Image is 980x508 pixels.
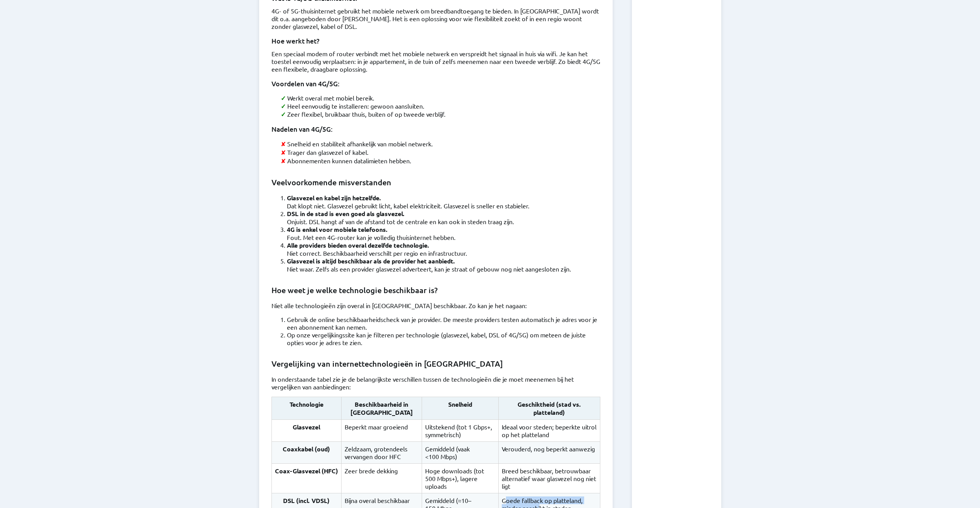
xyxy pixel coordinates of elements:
li: Abonnementen kunnen datalimieten hebben. [281,156,600,165]
p: Niet correct. Beschikbaarheid verschilt per regio en infrastructuur. [287,249,600,257]
th: Snelheid [422,397,499,420]
li: Heel eenvoudig te installeren: gewoon aansluiten. [281,102,600,110]
li: Trager dan glasvezel of kabel. [281,148,600,156]
strong: Glasvezel en kabel zijn hetzelfde. [287,194,381,202]
h4: Nadelen van 4G/5G: [271,124,600,133]
li: Gebruik de online beschikbaarheidscheck van je provider. De meeste providers testen automatisch j... [287,315,600,331]
td: Hoge downloads (tot 500 Mbps+), lagere uploads [422,464,499,493]
strong: Glasvezel is altijd beschikbaar als de provider het aanbiedt. [287,257,455,265]
p: Onjuist. DSL hangt af van de afstand tot de centrale en kan ook in steden traag zijn. [287,218,600,225]
td: Ideaal voor steden; beperkte uitrol op het platteland [499,420,600,442]
li: Zeer flexibel, bruikbaar thuis, buiten of op tweede verblijf. [281,110,600,118]
li: Op onze vergelijkingssite kan je filteren per technologie (glasvezel, kabel, DSL of 4G/5G) om met... [287,331,600,346]
th: Coaxkabel (oud) [271,442,341,464]
h3: Veelvoorkomende misverstanden [271,177,600,188]
strong: 4G is enkel voor mobiele telefoons. [287,225,388,233]
th: Technologie [271,397,341,420]
p: In onderstaande tabel zie je de belangrijkste verschillen tussen de technologieën die je moet mee... [271,375,600,391]
h4: Hoe werkt het? [271,36,600,45]
p: Dat klopt niet. Glasvezel gebruikt licht, kabel elektriciteit. Glasvezel is sneller en stabieler. [287,202,600,210]
p: Fout. Met een 4G-router kan je volledig thuisinternet hebben. [287,233,600,241]
td: Gemiddeld (vaak <100 Mbps) [422,442,499,464]
h4: Voordelen van 4G/5G: [271,79,600,88]
td: Zeldzaam, grotendeels vervangen door HFC [341,442,422,464]
li: Werkt overal met mobiel bereik. [281,94,600,102]
strong: DSL in de stad is even goed als glasvezel. [287,210,405,218]
p: Niet alle technologieën zijn overal in [GEOGRAPHIC_DATA] beschikbaar. Zo kan je het nagaan: [271,302,600,309]
td: Uitstekend (tot 1 Gbps+, symmetrisch) [422,420,499,442]
p: Niet waar. Zelfs als een provider glasvezel adverteert, kan je straat of gebouw nog niet aangeslo... [287,265,600,273]
td: Verouderd, nog beperkt aanwezig [499,442,600,464]
th: Coax-Glasvezel (HFC) [271,464,341,493]
p: Een speciaal modem of router verbindt met het mobiele netwerk en verspreidt het signaal in huis v... [271,50,600,73]
th: Geschiktheid (stad vs. platteland) [499,397,600,420]
td: Zeer brede dekking [341,464,422,493]
p: 4G- of 5G-thuisinternet gebruikt het mobiele netwerk om breedbandtoegang te bieden. In [GEOGRAPHI... [271,7,600,30]
th: Beschikbaarheid in [GEOGRAPHIC_DATA] [341,397,422,420]
td: Breed beschikbaar, betrouwbaar alternatief waar glasvezel nog niet ligt [499,464,600,493]
li: Snelheid en stabiliteit afhankelijk van mobiel netwerk. [281,139,600,148]
h3: Vergelijking van internettechnologieën in [GEOGRAPHIC_DATA] [271,359,600,369]
th: Glasvezel [271,420,341,442]
h3: Hoe weet je welke technologie beschikbaar is? [271,285,600,295]
td: Beperkt maar groeiend [341,420,422,442]
strong: Alle providers bieden overal dezelfde technologie. [287,241,429,249]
